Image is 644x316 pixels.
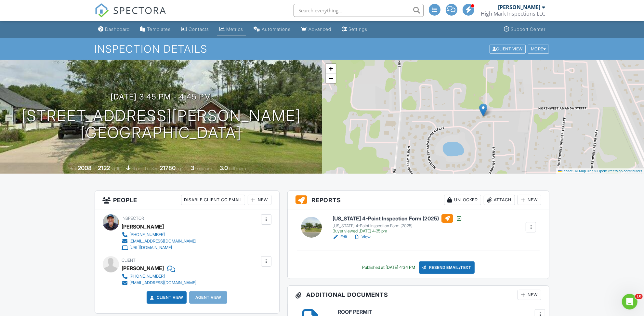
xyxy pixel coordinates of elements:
[502,23,548,35] a: Support Center
[122,280,197,286] a: [EMAIL_ADDRESS][DOMAIN_NAME]
[326,73,336,83] a: Zoom out
[95,9,167,22] a: SPECTORA
[558,169,572,173] a: Leaflet
[217,23,246,35] a: Metrics
[111,92,211,101] h3: [DATE] 3:45 pm - 4:45 pm
[132,166,139,171] span: slab
[333,214,462,223] h6: [US_STATE] 4-Point Inspection Form (2025)
[262,26,291,32] div: Automations
[111,166,120,171] span: sq. ft.
[489,46,527,51] a: Client View
[329,64,333,72] span: +
[575,169,593,173] a: © MapTiler
[195,166,213,171] span: bedrooms
[333,234,347,240] a: Edit
[288,286,549,304] h3: Additional Documents
[333,214,462,234] a: [US_STATE] 4-Point Inspection Form (2025) [US_STATE] 4-Point Inspection Form (2025) Buyer viewed ...
[528,45,549,53] div: More
[329,74,333,82] span: −
[294,4,424,17] input: Search everything...
[362,265,415,270] div: Published at [DATE] 4:34 PM
[122,222,164,231] div: [PERSON_NAME]
[179,23,212,35] a: Contacts
[181,195,245,205] div: Disable Client CC Email
[189,26,209,32] div: Contacts
[113,3,167,17] span: SPECTORA
[333,223,462,229] div: [US_STATE] 4-Point Inspection Form (2025)
[622,294,637,309] iframe: Intercom live chat
[333,229,462,234] div: Buyer viewed [DATE] 4:35 pm
[95,191,279,209] h3: People
[326,64,336,73] a: Zoom in
[130,239,197,244] div: [EMAIL_ADDRESS][DOMAIN_NAME]
[498,4,541,10] div: [PERSON_NAME]
[490,45,526,53] div: Client View
[130,245,172,250] div: [URL][DOMAIN_NAME]
[160,165,176,171] div: 21780
[177,166,185,171] span: sq.ft.
[78,165,92,171] div: 2008
[339,23,370,35] a: Settings
[122,263,164,273] div: [PERSON_NAME]
[95,43,550,55] h1: Inspection Details
[481,10,545,17] div: High Mark Inspections LLC
[219,165,228,171] div: 3.0
[349,26,368,32] div: Settings
[147,26,171,32] div: Templates
[444,195,481,205] div: Unlocked
[130,274,165,279] div: [PHONE_NUMBER]
[518,290,541,300] div: New
[130,232,165,237] div: [PHONE_NUMBER]
[229,166,247,171] span: bathrooms
[299,23,334,35] a: Advanced
[191,165,194,171] div: 3
[122,238,197,244] a: [EMAIL_ADDRESS][DOMAIN_NAME]
[122,258,136,263] span: Client
[95,3,109,18] img: The Best Home Inspection Software - Spectora
[149,294,183,301] a: Client View
[70,166,77,171] span: Built
[511,26,546,32] div: Support Center
[105,26,130,32] div: Dashboard
[122,244,197,251] a: [URL][DOMAIN_NAME]
[251,23,294,35] a: Automations (Advanced)
[518,195,541,205] div: New
[98,165,110,171] div: 2122
[122,273,197,280] a: [PHONE_NUMBER]
[594,169,642,173] a: © OpenStreetMap contributors
[635,294,643,299] span: 10
[130,280,197,285] div: [EMAIL_ADDRESS][DOMAIN_NAME]
[21,107,301,142] h1: [STREET_ADDRESS][PERSON_NAME] [GEOGRAPHIC_DATA]
[96,23,133,35] a: Dashboard
[484,195,515,205] div: Attach
[248,195,271,205] div: New
[573,169,574,173] span: |
[122,216,144,221] span: Inspector
[138,23,174,35] a: Templates
[479,103,487,117] img: Marker
[227,26,243,32] div: Metrics
[122,231,197,238] a: [PHONE_NUMBER]
[309,26,332,32] div: Advanced
[354,234,371,240] a: View
[145,166,159,171] span: Lot Size
[288,191,549,209] h3: Reports
[338,309,542,315] h6: ROOF PERMIT
[419,261,475,274] div: Resend Email/Text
